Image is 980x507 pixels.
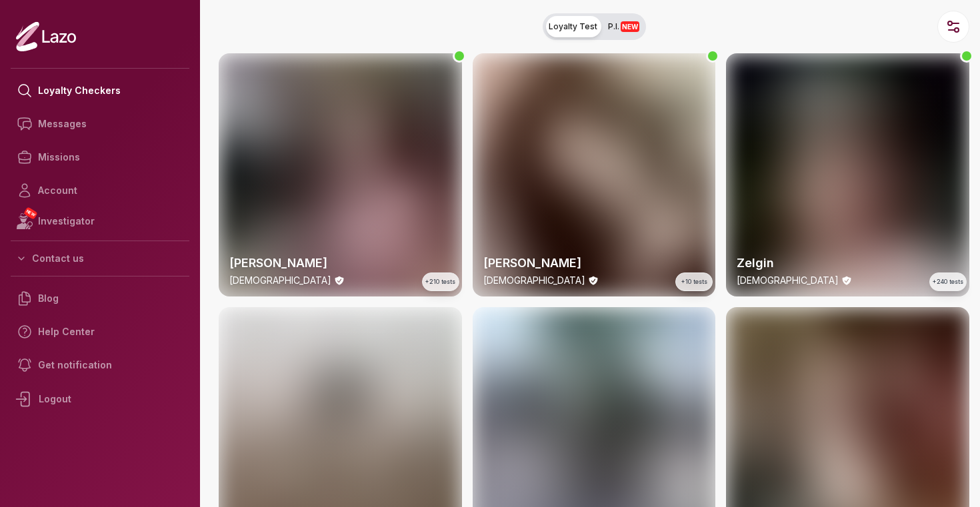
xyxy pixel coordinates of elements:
[473,53,716,296] img: thumb
[425,277,455,286] span: +210 tests
[737,274,839,287] p: [DEMOGRAPHIC_DATA]
[11,141,189,174] a: Missions
[933,277,963,286] span: +240 tests
[483,274,585,287] p: [DEMOGRAPHIC_DATA]
[219,53,462,296] img: thumb
[11,282,189,315] a: Blog
[11,382,189,416] div: Logout
[11,348,189,382] a: Get notification
[11,74,189,107] a: Loyalty Checkers
[11,107,189,141] a: Messages
[229,274,331,287] p: [DEMOGRAPHIC_DATA]
[11,315,189,348] a: Help Center
[11,174,189,207] a: Account
[11,247,189,270] button: Contact us
[473,53,716,296] a: thumbchecker[PERSON_NAME][DEMOGRAPHIC_DATA]+10 tests
[23,207,38,220] span: NEW
[681,277,707,286] span: +10 tests
[737,254,959,272] h2: Zelgin
[726,53,969,296] a: thumbcheckerZelgin[DEMOGRAPHIC_DATA]+240 tests
[483,254,705,272] h2: [PERSON_NAME]
[229,254,451,272] h2: [PERSON_NAME]
[549,21,597,32] span: Loyalty Test
[608,21,639,32] span: P.I.
[219,53,462,296] a: thumbchecker[PERSON_NAME][DEMOGRAPHIC_DATA]+210 tests
[11,207,189,235] a: NEWInvestigator
[726,53,969,296] img: thumb
[621,21,639,32] span: NEW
